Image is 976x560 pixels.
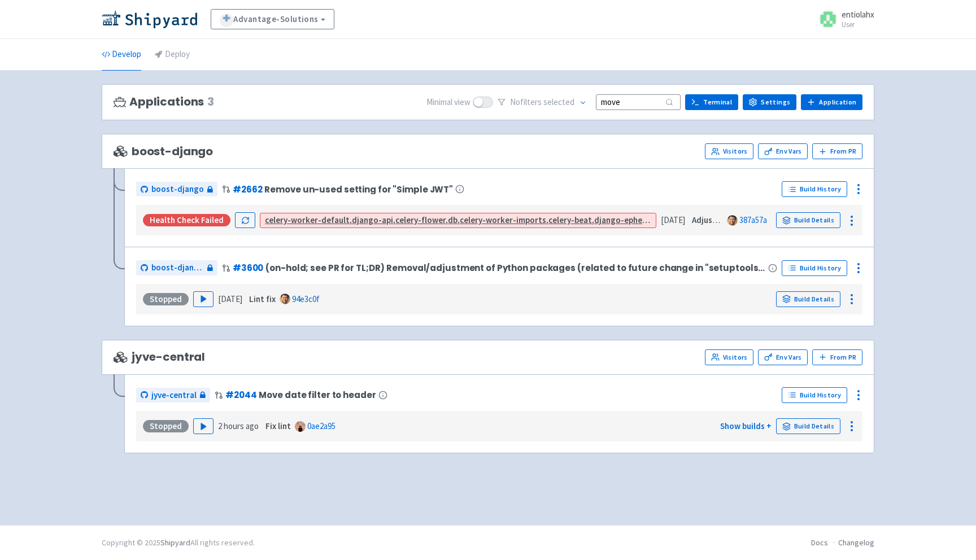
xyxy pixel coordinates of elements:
[685,94,738,110] a: Terminal
[594,215,680,225] strong: django-ephemeral-init
[811,537,828,548] a: Docs
[705,349,753,365] a: Visitors
[692,215,753,225] strong: Adjust comment
[136,182,217,197] a: boost-django
[265,215,350,225] strong: celery-worker-default
[448,215,457,225] strong: db
[207,95,214,108] span: 3
[233,183,262,195] a: #2662
[743,94,796,110] a: Settings
[426,96,470,109] span: Minimal view
[661,215,685,225] time: [DATE]
[102,39,141,71] a: Develop
[460,215,546,225] strong: celery-worker-imports
[782,260,847,276] a: Build History
[151,261,204,274] span: boost-django
[395,215,446,225] strong: celery-flower
[596,94,681,110] input: Search...
[782,181,847,197] a: Build History
[265,263,766,273] span: (on-hold; see PR for TL;DR) Removal/adjustment of Python packages (related to future change in "s...
[543,97,574,107] span: selected
[801,94,862,110] a: Application
[143,420,189,432] div: Stopped
[143,214,230,226] div: Health check failed
[352,215,393,225] strong: django-api
[776,291,840,307] a: Build Details
[739,215,767,225] a: 387a57a
[264,185,453,194] span: Remove un-used setting for "Simple JWT"
[812,10,874,28] a: entiolahx User
[249,294,276,304] strong: Lint fix
[292,294,320,304] a: 94e3c0f
[265,215,803,225] a: celery-worker-default,django-api,celery-flower,db,celery-worker-imports,celery-beat,django-epheme...
[758,143,808,159] a: Env Vars
[510,96,574,109] span: No filter s
[265,421,291,431] strong: Fix lint
[151,183,204,196] span: boost-django
[233,262,263,274] a: #3600
[720,421,772,431] a: Show builds +
[155,39,190,71] a: Deploy
[211,9,334,29] a: Advantage-Solutions
[114,95,214,108] h3: Applications
[259,390,376,400] span: Move date filter to header
[758,349,808,365] a: Env Vars
[225,389,256,401] a: #2044
[136,388,210,403] a: jyve-central
[218,421,259,431] time: 2 hours ago
[136,260,217,275] a: boost-django
[114,145,213,158] span: boost-django
[143,293,189,305] div: Stopped
[548,215,592,225] strong: celery-beat
[782,387,847,403] a: Build History
[102,10,197,28] img: Shipyard logo
[102,537,255,549] div: Copyright © 2025 All rights reserved.
[193,418,213,434] button: Play
[812,143,862,159] button: From PR
[705,143,753,159] a: Visitors
[838,537,874,548] a: Changelog
[193,291,213,307] button: Play
[776,212,840,228] a: Build Details
[842,9,874,20] span: entiolahx
[842,21,874,28] small: User
[812,349,862,365] button: From PR
[218,294,242,304] time: [DATE]
[151,389,197,402] span: jyve-central
[114,351,205,364] span: jyve-central
[307,421,335,431] a: 0ae2a95
[776,418,840,434] a: Build Details
[160,537,190,548] a: Shipyard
